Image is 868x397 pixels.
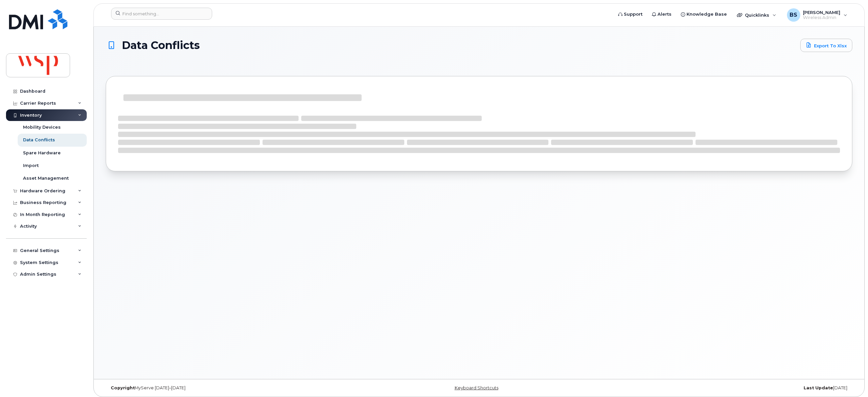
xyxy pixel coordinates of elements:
strong: Last Update [804,385,833,390]
div: [DATE] [603,385,852,391]
div: MyServe [DATE]–[DATE] [106,385,355,391]
strong: Copyright [111,385,135,390]
span: Data Conflicts [122,39,200,51]
a: Keyboard Shortcuts [455,385,498,390]
a: Export to Xlsx [800,39,852,52]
